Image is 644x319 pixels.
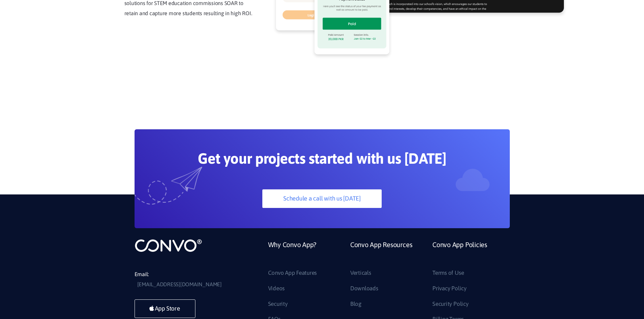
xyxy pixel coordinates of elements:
[135,269,236,290] li: Email:
[432,238,487,268] a: Convo App Policies
[268,299,288,310] a: Security
[432,268,464,278] a: Terms of Use
[432,283,467,294] a: Privacy Policy
[268,268,317,278] a: Convo App Features
[137,280,222,290] a: [EMAIL_ADDRESS][DOMAIN_NAME]
[135,299,195,318] a: App Store
[432,299,468,310] a: Security Policy
[268,283,285,294] a: Videos
[350,238,412,268] a: Convo App Resources
[167,150,478,172] h2: Get your projects started with us [DATE]
[350,283,378,294] a: Downloads
[350,299,361,310] a: Blog
[262,189,382,208] a: Schedule a call with us [DATE]
[135,238,202,252] img: logo_not_found
[350,268,371,278] a: Verticals
[268,238,317,268] a: Why Convo App?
